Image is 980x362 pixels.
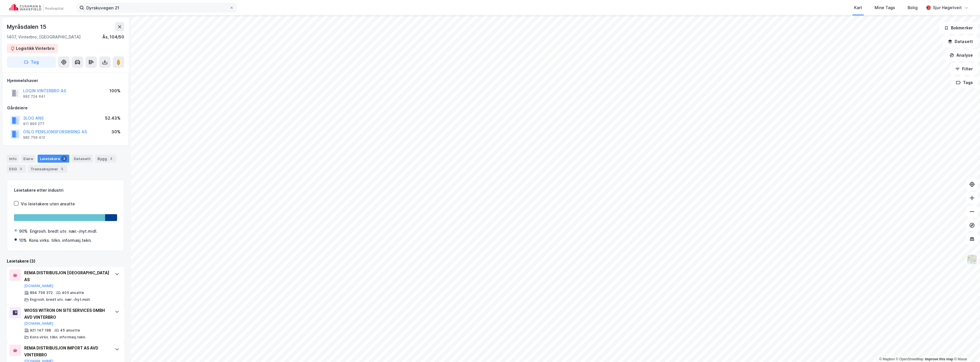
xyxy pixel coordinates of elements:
div: Bolig [908,4,918,11]
div: Gårdeiere [7,105,124,111]
div: Sjur Høgetveit [933,4,962,11]
button: Tag [7,56,56,68]
div: 921 147 198 [30,328,51,333]
div: Engrosh. bredt utv. nær.-/nyt.midl. [30,228,97,235]
div: Leietakere (3) [7,258,124,265]
div: 30% [111,128,121,135]
div: Ås, 104/50 [102,34,124,40]
img: cushman-wakefield-realkapital-logo.202ea83816669bd177139c58696a8fa1.svg [9,4,63,12]
div: Kart [854,4,862,11]
div: 911 895 277 [23,122,44,126]
div: WIOSS WITRON ON SITE SERVICES GMBH AVD VINTERBRO [24,307,109,321]
div: 5 [59,166,65,172]
div: 1407, Vinterbro, [GEOGRAPHIC_DATA] [7,34,81,40]
div: 90% [19,228,28,235]
div: REMA DISTRIBUSJON [GEOGRAPHIC_DATA] AS [24,269,109,283]
div: 982 759 412 [23,135,45,140]
div: Myråsdalen 15 [7,22,47,31]
div: Eiere [21,155,35,163]
div: ESG [7,165,26,173]
div: 3 [108,156,114,161]
input: Søk på adresse, matrikkel, gårdeiere, leietakere eller personer [84,3,229,12]
div: 3 [61,156,67,161]
div: 992 724 641 [23,94,45,99]
a: Mapbox [879,357,895,361]
button: Tags [951,77,978,88]
div: REMA DISTRIBUSJON IMPORT AS AVD VINTERBRO [24,345,109,358]
div: 100% [109,87,121,94]
div: Hjemmelshaver [7,77,124,84]
button: [DOMAIN_NAME] [24,284,54,288]
img: Z [967,254,977,265]
button: [DOMAIN_NAME] [24,321,54,326]
div: 45 ansatte [60,328,80,333]
div: 894 759 372 [30,291,53,295]
a: OpenStreetMap [896,357,924,361]
div: 3 [18,166,24,172]
button: Filter [950,63,978,75]
button: Analyse [945,50,978,61]
div: Transaksjoner [28,165,67,173]
button: Datasett [943,36,978,47]
div: Vis leietakere uten ansatte [21,201,75,207]
div: Kons.virks. tilkn. informasj.tekn. [29,237,92,244]
div: Leietakere etter industri [14,187,117,194]
div: 52.43% [105,115,121,122]
div: Bygg [95,155,116,163]
div: Datasett [72,155,93,163]
div: Logistikk Vinterbro [16,45,54,52]
a: Improve this map [925,357,953,361]
div: Info [7,155,19,163]
div: Kons.virks. tilkn. informasj.tekn. [30,335,86,339]
div: Leietakere [38,155,69,163]
div: Mine Tags [875,4,895,11]
div: Engrosh. bredt utv. nær.-/nyt.midl. [30,297,91,302]
div: 10% [19,237,27,244]
iframe: Chat Widget [952,335,980,362]
div: 405 ansatte [62,291,84,295]
button: Bokmerker [939,22,978,34]
div: Kontrollprogram for chat [952,335,980,362]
